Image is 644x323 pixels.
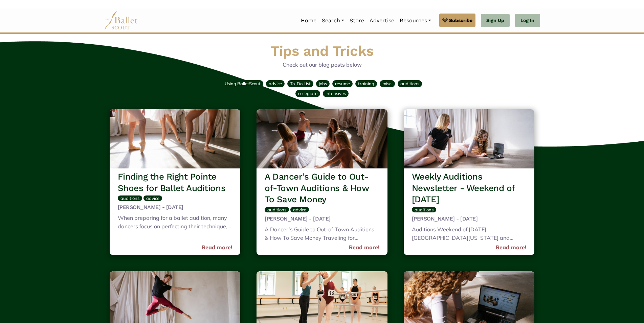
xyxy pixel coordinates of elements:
span: advice [269,81,282,86]
span: auditions [400,81,419,86]
a: Advertise [367,14,397,28]
img: header_image.img [257,109,387,168]
span: auditions [120,195,139,201]
h3: Finding the Right Pointe Shoes for Ballet Auditions [118,171,232,194]
a: Search [319,14,347,28]
a: Resources [397,14,434,28]
a: Sign Up [481,14,510,27]
span: Subscribe [449,17,472,24]
span: Using BalletScout [225,81,261,86]
a: Log In [515,14,540,27]
h5: [PERSON_NAME] - [DATE] [118,204,232,211]
h3: Weekly Auditions Newsletter - Weekend of [DATE] [412,171,527,205]
span: advice [293,207,306,212]
h3: A Dancer’s Guide to Out-of-Town Auditions & How To Save Money [265,171,379,205]
span: intensives [326,91,346,96]
a: Store [347,14,367,28]
span: misc. [382,81,392,86]
div: Auditions Weekend of [DATE] [GEOGRAPHIC_DATA][US_STATE] and Dance has an audition for admissions ... [412,225,527,244]
img: gem.svg [442,17,448,24]
span: resume [335,81,350,86]
img: header_image.img [110,109,241,168]
span: auditions [267,207,286,212]
h1: Tips and Tricks [107,42,537,61]
img: header_image.img [404,109,535,168]
div: A Dancer’s Guide to Out-of-Town Auditions & How To Save Money Traveling for auditions can be both... [265,225,379,244]
p: Check out our blog posts below [107,61,537,69]
a: Read more! [496,243,526,252]
span: advice [146,195,159,201]
span: collegiate [298,91,317,96]
span: jobs [319,81,327,86]
a: Read more! [349,243,379,252]
span: To-Do List [290,81,311,86]
span: auditions [415,207,434,212]
a: Read more! [202,243,232,252]
h5: [PERSON_NAME] - [DATE] [412,215,527,223]
h5: [PERSON_NAME] - [DATE] [265,215,379,223]
a: Home [298,14,319,28]
span: training [358,81,374,86]
div: When preparing for a ballet audition, many dancers focus on perfecting their technique, refining ... [118,214,232,232]
a: Subscribe [439,14,475,27]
